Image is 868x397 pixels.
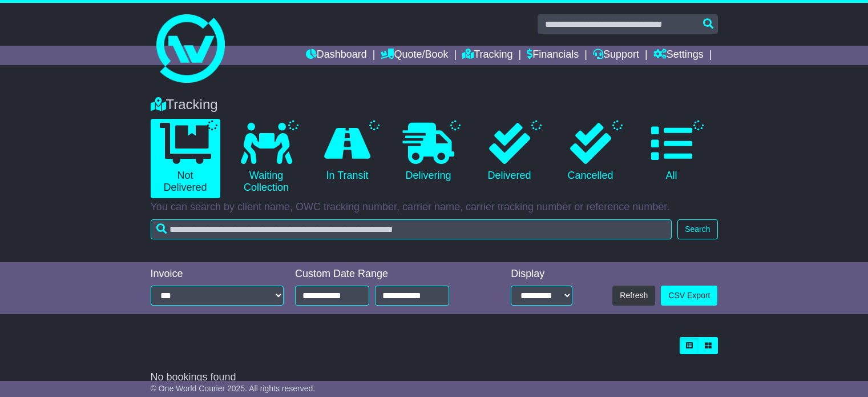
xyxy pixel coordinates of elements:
[556,119,625,186] a: Cancelled
[593,46,639,65] a: Support
[313,119,382,186] a: In Transit
[145,97,724,113] div: Tracking
[637,119,706,186] a: All
[394,119,463,186] a: Delivering
[661,286,717,306] a: CSV Export
[475,119,544,186] a: Delivered
[527,46,579,65] a: Financials
[653,46,704,65] a: Settings
[151,201,718,214] p: You can search by client name, OWC tracking number, carrier name, carrier tracking number or refe...
[677,219,717,239] button: Search
[306,46,367,65] a: Dashboard
[295,268,477,280] div: Custom Date Range
[151,384,316,393] span: © One World Courier 2025. All rights reserved.
[151,119,220,198] a: Not Delivered
[232,119,301,198] a: Waiting Collection
[462,46,512,65] a: Tracking
[151,268,284,280] div: Invoice
[151,371,718,384] div: No bookings found
[612,286,655,306] button: Refresh
[381,46,448,65] a: Quote/Book
[511,268,572,280] div: Display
